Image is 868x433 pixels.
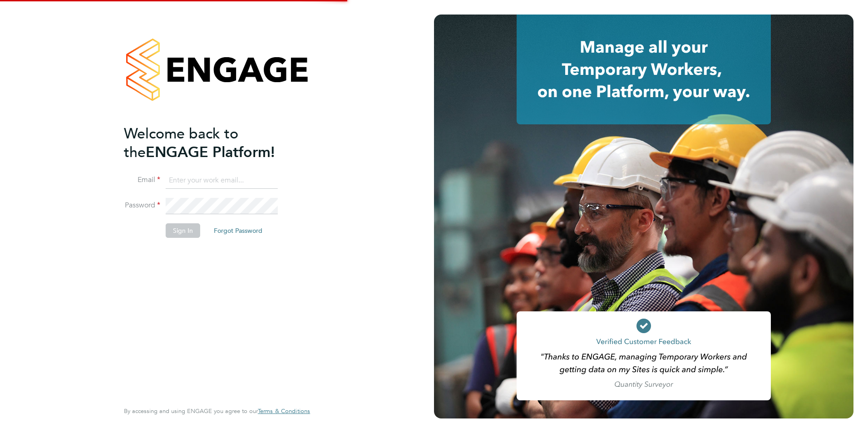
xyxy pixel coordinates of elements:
span: By accessing and using ENGAGE you agree to our [124,407,310,415]
button: Forgot Password [207,223,270,238]
label: Password [124,201,160,210]
span: Welcome back to the [124,125,238,161]
a: Terms & Conditions [258,408,310,415]
button: Sign In [166,223,200,238]
input: Enter your work email... [166,172,278,189]
span: Terms & Conditions [258,407,310,415]
label: Email [124,175,160,185]
h2: ENGAGE Platform! [124,124,301,162]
